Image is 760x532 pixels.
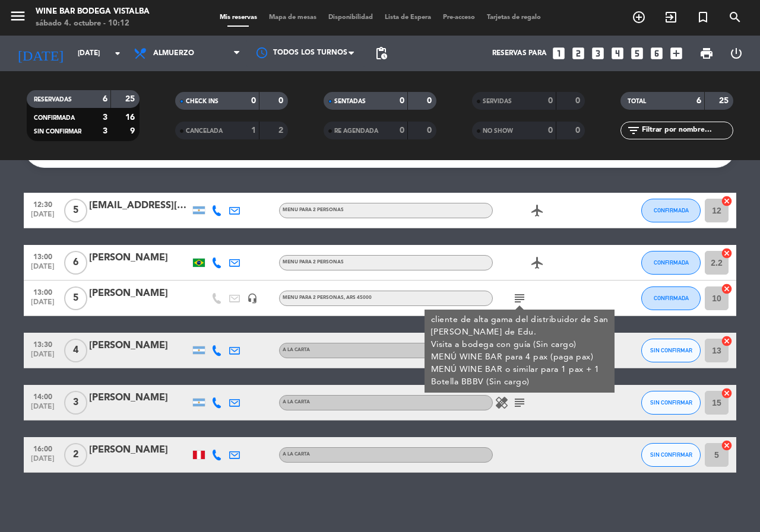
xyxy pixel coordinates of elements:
[28,389,58,403] span: 14:00
[669,46,684,61] i: add_box
[64,251,87,275] span: 6
[590,46,606,61] i: looks_3
[263,14,322,21] span: Mapa de mesas
[721,36,751,71] div: LOG OUT
[28,337,58,351] span: 13:30
[64,391,87,415] span: 3
[427,97,434,105] strong: 0
[427,126,434,135] strong: 0
[641,124,733,137] input: Filtrar por nombre...
[641,339,701,362] button: SIN CONFIRMAR
[130,127,137,135] strong: 9
[28,455,58,469] span: [DATE]
[530,203,544,218] i: airplanemode_active
[400,97,404,105] strong: 0
[641,251,701,275] button: CONFIRMADA
[483,128,513,134] span: NO SHOW
[283,295,372,300] span: MENU PARA 2 PERSONAS
[36,6,150,18] div: Wine Bar Bodega Vistalba
[278,126,286,135] strong: 2
[283,208,344,212] span: MENU PARA 2 PERSONAS
[28,351,58,364] span: [DATE]
[575,97,582,105] strong: 0
[699,46,714,60] span: print
[28,298,58,312] span: [DATE]
[214,14,263,21] span: Mis reservas
[632,10,646,24] i: add_circle_outline
[251,97,256,105] strong: 0
[89,442,190,458] div: [PERSON_NAME]
[571,46,586,61] i: looks_two
[721,439,733,451] i: cancel
[610,46,625,61] i: looks_4
[548,126,553,135] strong: 0
[103,95,107,103] strong: 6
[641,286,701,310] button: CONFIRMADA
[283,400,310,404] span: A LA CARTA
[64,286,87,310] span: 5
[283,260,344,265] span: MENU PARA 2 PERSONAS
[654,207,689,214] span: CONFIRMADA
[431,314,609,388] div: cliente de alta gama del distribuidor de San [PERSON_NAME] de Edu. Visita a bodega con guía (Sin ...
[283,348,310,352] span: A LA CARTA
[696,97,701,105] strong: 6
[728,10,742,24] i: search
[344,295,372,300] span: , ARS 45000
[379,14,437,21] span: Lista de Espera
[153,49,194,58] span: Almuerzo
[551,46,566,61] i: looks_one
[89,198,190,214] div: [EMAIL_ADDRESS][DOMAIN_NAME] [PERSON_NAME][EMAIL_ADDRESS][DOMAIN_NAME]
[103,113,107,122] strong: 3
[186,128,223,134] span: CANCELADA
[654,259,689,266] span: CONFIRMADA
[89,338,190,353] div: [PERSON_NAME]
[650,399,692,406] span: SIN CONFIRMAR
[103,127,107,135] strong: 3
[28,249,58,263] span: 13:00
[483,98,512,104] span: SERVIDAS
[89,390,190,406] div: [PERSON_NAME]
[481,14,547,21] span: Tarjetas de regalo
[696,10,710,24] i: turned_in_not
[649,46,664,61] i: looks_6
[334,98,366,104] span: SENTADAS
[721,335,733,347] i: cancel
[283,452,310,457] span: A LA CARTA
[495,396,509,410] i: healing
[721,387,733,399] i: cancel
[9,40,72,66] i: [DATE]
[650,347,692,353] span: SIN CONFIRMAR
[374,46,388,60] span: pending_actions
[9,7,27,25] i: menu
[626,123,641,138] i: filter_list
[34,97,72,103] span: RESERVADAS
[721,283,733,295] i: cancel
[28,263,58,276] span: [DATE]
[548,97,553,105] strong: 0
[64,339,87,362] span: 4
[64,443,87,467] span: 2
[36,18,150,30] div: sábado 4. octubre - 10:12
[28,197,58,211] span: 12:30
[278,97,286,105] strong: 0
[110,46,125,60] i: arrow_drop_down
[650,451,692,458] span: SIN CONFIRMAR
[400,126,404,135] strong: 0
[9,7,27,29] button: menu
[334,128,378,134] span: RE AGENDADA
[641,443,701,467] button: SIN CONFIRMAR
[719,97,731,105] strong: 25
[512,291,527,305] i: subject
[654,295,689,301] span: CONFIRMADA
[251,126,256,135] strong: 1
[125,95,137,103] strong: 25
[34,115,75,121] span: CONFIRMADA
[28,285,58,298] span: 13:00
[575,126,582,135] strong: 0
[512,396,527,410] i: subject
[28,403,58,416] span: [DATE]
[322,14,379,21] span: Disponibilidad
[186,98,218,104] span: CHECK INS
[664,10,678,24] i: exit_to_app
[729,46,743,60] i: power_settings_new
